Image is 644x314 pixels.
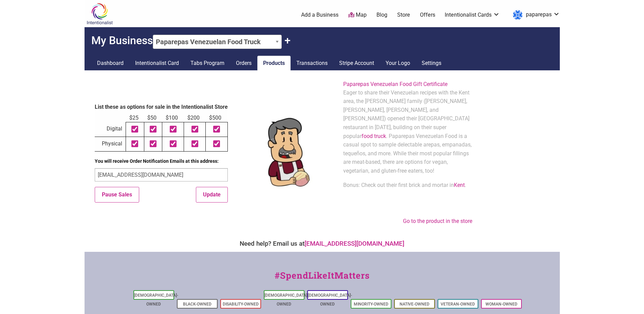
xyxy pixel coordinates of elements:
a: Black-Owned [183,302,211,307]
a: Offers [420,11,435,19]
button: Update [196,187,228,203]
a: Kent [454,182,465,188]
a: [EMAIL_ADDRESS][DOMAIN_NAME] [305,240,404,247]
a: Veteran-Owned [441,302,475,307]
a: Store [397,11,410,19]
a: Intentionalist Cards [445,11,500,19]
a: [DEMOGRAPHIC_DATA]-Owned [264,293,309,307]
p: Bonus: Check out their first brick and mortar in . [343,181,472,190]
a: Native-Owned [400,302,429,307]
a: Disability-Owned [223,302,259,307]
td: Physical [95,137,126,151]
a: Add a Business [301,11,338,19]
div: #SpendLikeItMatters [85,269,560,289]
a: Orders [230,56,257,71]
th: $25 [126,111,144,122]
a: [DEMOGRAPHIC_DATA]-Owned [134,293,178,307]
a: Paparepas Venezuelan Food Gift Certificate [343,81,447,87]
td: Digital [95,122,126,137]
a: Transactions [291,56,333,71]
a: food truck [362,133,386,139]
a: Products [257,56,291,71]
h2: My Business [85,27,560,49]
a: [DEMOGRAPHIC_DATA]-Owned [308,293,352,307]
a: Woman-Owned [485,302,517,307]
th: $200 [184,111,206,122]
a: Dashboard [91,56,129,71]
th: $500 [206,111,227,122]
a: Stripe Account [333,56,380,71]
a: Minority-Owned [354,302,388,307]
a: Intentionalist Card [129,56,185,71]
a: Settings [416,56,447,71]
p: Eager to share their Venezuelan recipes with the Kent area, the [PERSON_NAME] family ([PERSON_NAM... [343,88,472,175]
th: $100 [162,111,184,122]
a: Blog [376,11,387,19]
img: Paparepas Venezuelan Food - Capitol Hill [235,102,336,204]
a: Map [348,11,367,19]
a: Your Logo [380,56,416,71]
b: You will receive Order Notification Emails at this address: [95,158,219,164]
th: $50 [144,111,162,122]
img: Intentionalist [84,3,116,25]
b: List these as options for sale in the Intentionalist Store [95,104,228,110]
a: Go to the product in the store [403,217,472,225]
div: Need help? Email us at [88,239,556,248]
button: Claim Another [284,34,291,47]
a: paparepas [510,9,560,21]
button: Pause Sales [95,187,139,203]
a: Tabs Program [185,56,230,71]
